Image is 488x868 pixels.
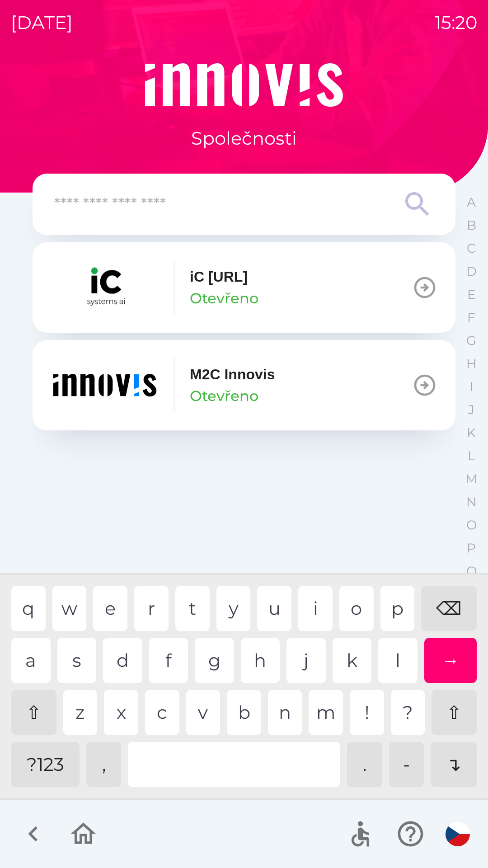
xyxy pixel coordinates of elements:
[467,217,476,233] p: B
[460,467,483,491] button: M
[191,125,297,152] p: Společnosti
[466,563,477,579] p: Q
[446,822,470,846] img: cs flag
[466,517,477,533] p: O
[467,425,476,441] p: K
[466,264,477,279] p: D
[460,421,483,444] button: K
[460,398,483,421] button: J
[467,241,476,256] p: C
[467,194,476,210] p: A
[466,356,477,372] p: H
[466,333,476,349] p: G
[460,375,483,398] button: I
[190,266,248,288] p: iC [URL]
[468,402,474,418] p: J
[460,191,483,214] button: A
[468,448,475,464] p: L
[190,363,275,385] p: M2C Innovis
[460,283,483,306] button: E
[467,287,476,302] p: E
[190,288,258,309] p: Otevřeno
[465,471,478,487] p: M
[469,379,473,395] p: I
[460,537,483,560] button: P
[460,352,483,375] button: H
[51,358,159,412] img: ef454dd6-c04b-4b09-86fc-253a1223f7b7.png
[460,444,483,467] button: L
[460,329,483,352] button: G
[460,491,483,514] button: N
[190,385,258,407] p: Otevřeno
[460,560,483,583] button: Q
[33,242,455,333] button: iC [URL]Otevřeno
[467,310,475,325] p: F
[467,540,476,556] p: P
[460,260,483,283] button: D
[460,306,483,329] button: F
[460,514,483,537] button: O
[435,9,477,36] p: 15:20
[33,340,455,430] button: M2C InnovisOtevřeno
[33,63,455,107] img: Logo
[51,260,159,315] img: 0b57a2db-d8c2-416d-bc33-8ae43c84d9d8.png
[466,494,477,510] p: N
[460,237,483,260] button: C
[460,214,483,237] button: B
[11,9,73,36] p: [DATE]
